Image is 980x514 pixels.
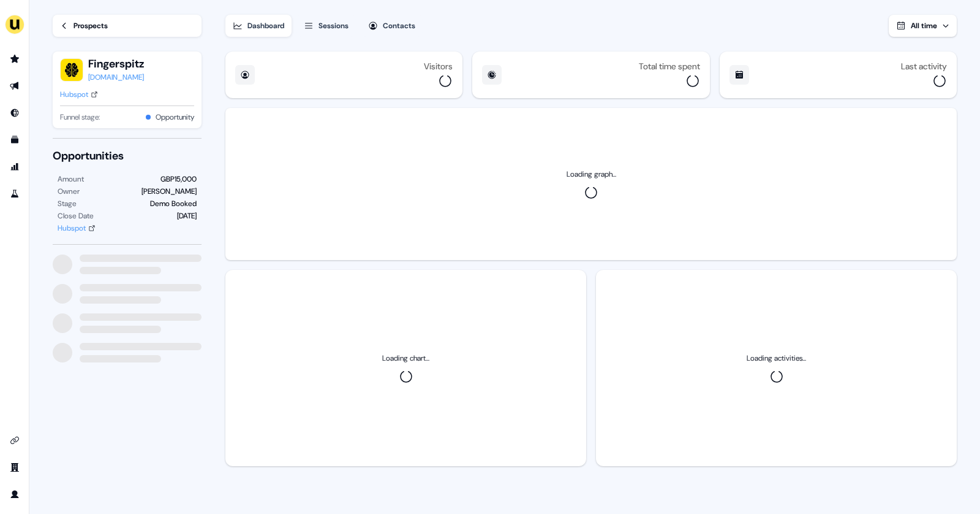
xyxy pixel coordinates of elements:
[296,15,356,37] button: Sessions
[5,184,24,204] a: Go to experiments
[5,431,24,450] a: Go to integrations
[73,20,108,32] div: Prospects
[247,20,284,32] div: Dashboard
[53,148,202,163] div: Opportunities
[58,198,77,210] div: Stage
[60,88,88,101] div: Hubspot
[58,222,96,234] a: Hubspot
[5,458,24,477] a: Go to team
[5,130,24,150] a: Go to templates
[567,168,616,180] div: Loading graph...
[424,61,453,71] div: Visitors
[60,111,100,123] span: Funnel stage:
[639,61,700,71] div: Total time spent
[5,157,24,177] a: Go to attribution
[225,15,292,37] button: Dashboard
[58,210,94,222] div: Close Date
[5,49,24,69] a: Go to prospects
[156,111,194,123] button: Opportunity
[160,173,197,185] div: GBP15,000
[911,21,937,31] span: All time
[141,185,197,198] div: [PERSON_NAME]
[318,20,349,32] div: Sessions
[58,222,86,234] div: Hubspot
[361,15,423,37] button: Contacts
[5,76,24,96] a: Go to outbound experience
[5,103,24,123] a: Go to Inbound
[53,15,202,37] a: Prospects
[747,352,806,364] div: Loading activities...
[383,20,415,32] div: Contacts
[901,61,947,71] div: Last activity
[58,185,80,198] div: Owner
[88,56,144,71] button: Fingerspitz
[382,352,429,364] div: Loading chart...
[177,210,197,222] div: [DATE]
[58,173,84,185] div: Amount
[60,88,98,101] a: Hubspot
[88,71,144,83] a: [DOMAIN_NAME]
[889,15,957,37] button: All time
[5,485,24,504] a: Go to profile
[150,198,197,210] div: Demo Booked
